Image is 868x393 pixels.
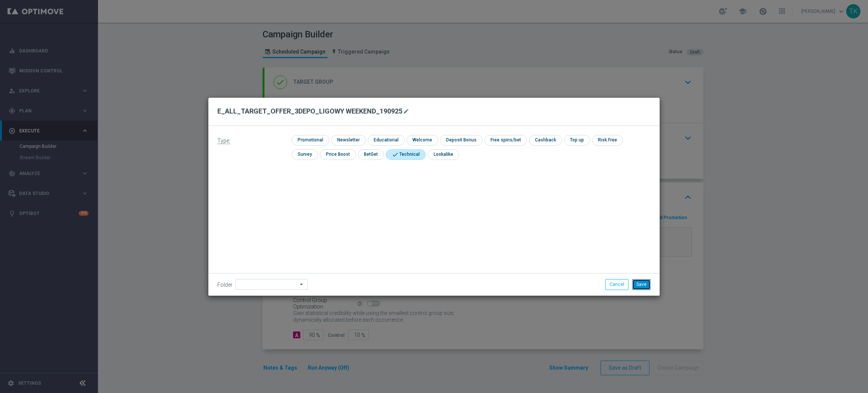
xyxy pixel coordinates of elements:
span: Type: [217,138,230,144]
i: mode_edit [403,108,409,114]
h2: E_ALL_TARGET_OFFER_3DEPO_LIGOWY WEEKEND_190925 [217,107,402,116]
button: Save [632,279,651,290]
label: Folder [217,282,232,288]
i: arrow_drop_down [298,279,306,289]
button: mode_edit [402,107,412,116]
button: Cancel [605,279,628,290]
